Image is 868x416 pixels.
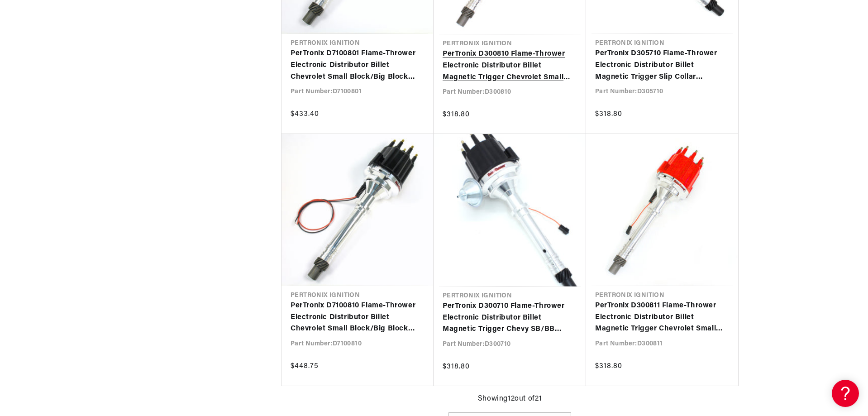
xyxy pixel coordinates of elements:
[443,301,577,335] a: PerTronix D300710 Flame-Thrower Electronic Distributor Billet Magnetic Trigger Chevy SB/BB Black ...
[595,300,729,335] a: PerTronix D300811 Flame-Thrower Electronic Distributor Billet Magnetic Trigger Chevrolet Small Bl...
[478,393,542,405] span: Showing 12 out of 21
[291,48,424,83] a: PerTronix D7100801 Flame-Thrower Electronic Distributor Billet Chevrolet Small Block/Big Block wi...
[291,300,424,335] a: PerTronix D7100810 Flame-Thrower Electronic Distributor Billet Chevrolet Small Block/Big Block wi...
[443,48,577,83] a: PerTronix D300810 Flame-Thrower Electronic Distributor Billet Magnetic Trigger Chevrolet Small Bl...
[595,48,729,83] a: PerTronix D305710 Flame-Thrower Electronic Distributor Billet Magnetic Trigger Slip Collar Chevro...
